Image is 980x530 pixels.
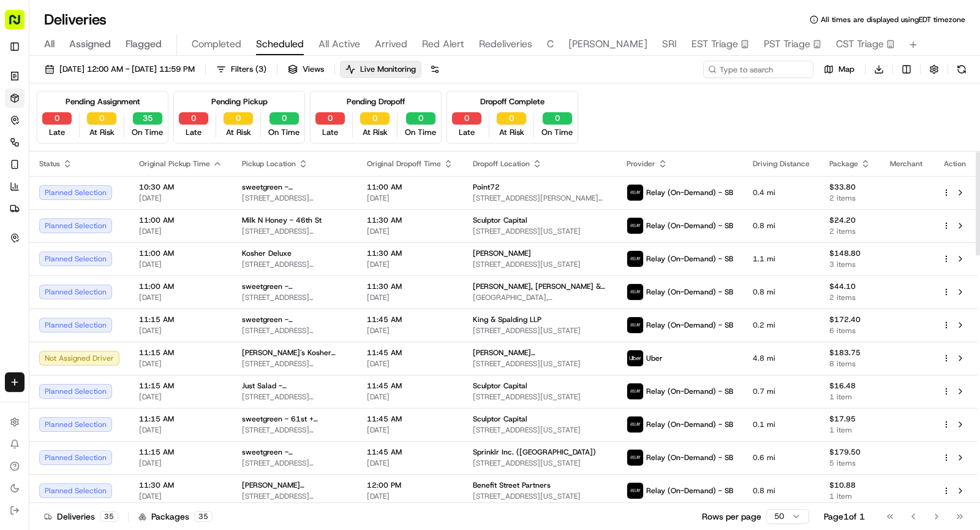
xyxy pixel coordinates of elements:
[447,91,578,144] div: Dropoff Complete0Late0At Risk0On Time
[646,221,733,231] span: Relay (On-Demand) - SB
[829,348,870,358] span: $183.75
[186,127,202,138] span: Late
[821,15,965,25] span: All times are displayed using EDT timezone
[479,37,532,52] span: Redeliveries
[480,96,545,107] div: Dropoff Complete
[242,259,347,269] span: [STREET_ADDRESS][US_STATE]
[42,112,72,125] button: 0
[66,96,140,107] div: Pending Assignment
[303,64,324,75] span: Views
[367,226,453,236] span: [DATE]
[256,37,304,52] span: Scheduled
[367,326,453,336] span: [DATE]
[269,112,299,125] button: 0
[138,510,213,523] div: Packages
[192,37,241,52] span: Completed
[627,251,643,267] img: relay_logo_black.png
[100,511,118,522] div: 35
[829,480,870,490] span: $10.88
[473,447,596,457] span: Sprinklr Inc. ([GEOGRAPHIC_DATA])
[829,259,870,269] span: 3 items
[367,381,453,391] span: 11:45 AM
[627,417,643,432] img: relay_logo_black.png
[829,182,870,192] span: $33.80
[753,188,810,198] span: 0.4 mi
[753,386,810,396] span: 0.7 mi
[139,326,222,336] span: [DATE]
[367,293,453,302] span: [DATE]
[282,61,330,78] button: Views
[703,61,813,78] input: Type to search
[753,221,810,231] span: 0.8 mi
[753,453,810,463] span: 0.6 mi
[139,182,222,192] span: 10:30 AM
[473,282,607,291] span: [PERSON_NAME], [PERSON_NAME] & [PERSON_NAME] ([GEOGRAPHIC_DATA])
[89,127,115,138] span: At Risk
[242,293,347,302] span: [STREET_ADDRESS][US_STATE]
[242,348,347,358] span: [PERSON_NAME]'s Kosher Restaurant
[646,320,733,330] span: Relay (On-Demand) - SB
[646,287,733,297] span: Relay (On-Demand) - SB
[473,392,607,402] span: [STREET_ADDRESS][US_STATE]
[139,359,222,369] span: [DATE]
[627,218,643,234] img: relay_logo_black.png
[829,215,870,225] span: $24.20
[139,226,222,236] span: [DATE]
[829,414,870,424] span: $17.95
[473,491,607,501] span: [STREET_ADDRESS][US_STATE]
[890,159,922,169] span: Merchant
[322,127,338,138] span: Late
[39,159,60,169] span: Status
[942,159,968,169] div: Action
[473,381,527,391] span: Sculptor Capital
[829,425,870,435] span: 1 item
[829,282,870,291] span: $44.10
[367,392,453,402] span: [DATE]
[662,37,677,52] span: SRI
[422,37,464,52] span: Red Alert
[194,511,213,522] div: 35
[226,127,251,138] span: At Risk
[646,353,663,363] span: Uber
[473,326,607,336] span: [STREET_ADDRESS][US_STATE]
[473,414,527,424] span: Sculptor Capital
[39,61,200,78] button: [DATE] 12:00 AM - [DATE] 11:59 PM
[132,127,163,138] span: On Time
[231,64,266,75] span: Filters
[242,215,322,225] span: Milk N Honey - 46th St
[139,447,222,457] span: 11:15 AM
[829,381,870,391] span: $16.48
[139,293,222,302] span: [DATE]
[829,159,858,169] span: Package
[69,37,111,52] span: Assigned
[473,315,541,325] span: King & Spalding LLP
[242,414,347,424] span: sweetgreen - 61st + [PERSON_NAME]
[473,359,607,369] span: [STREET_ADDRESS][US_STATE]
[839,64,854,75] span: Map
[242,315,347,325] span: sweetgreen - [GEOGRAPHIC_DATA]
[829,326,870,336] span: 6 items
[224,112,253,125] button: 0
[367,414,453,424] span: 11:45 AM
[764,37,810,52] span: PST Triage
[139,491,222,501] span: [DATE]
[367,425,453,435] span: [DATE]
[318,37,360,52] span: All Active
[211,61,272,78] button: Filters(3)
[367,159,441,169] span: Original Dropoff Time
[646,188,733,198] span: Relay (On-Demand) - SB
[627,383,643,399] img: relay_logo_black.png
[829,458,870,468] span: 5 items
[367,480,453,490] span: 12:00 PM
[473,248,531,258] span: [PERSON_NAME]
[473,458,607,468] span: [STREET_ADDRESS][US_STATE]
[627,350,643,366] img: uber-new-logo.jpeg
[836,37,884,52] span: CST Triage
[242,159,296,169] span: Pickup Location
[829,359,870,369] span: 8 items
[627,284,643,300] img: relay_logo_black.png
[242,248,292,258] span: Kosher Deluxe
[459,127,475,138] span: Late
[139,381,222,391] span: 11:15 AM
[953,61,970,78] button: Refresh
